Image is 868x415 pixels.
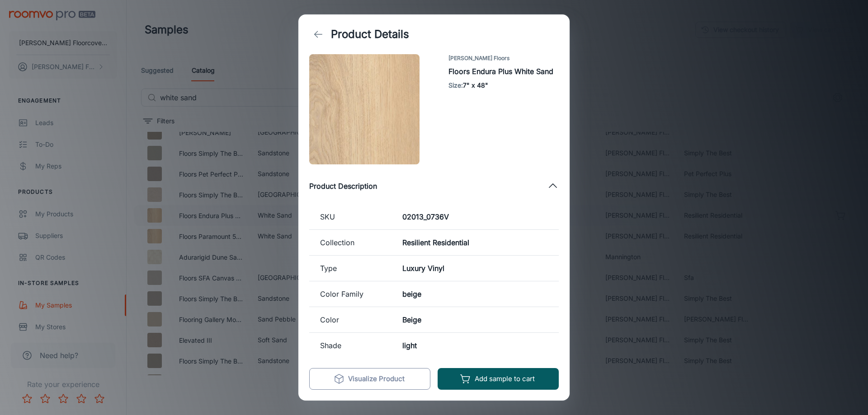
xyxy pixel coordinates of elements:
h1: Product Details [331,26,409,42]
h6: Luxury Vinyl [402,263,548,274]
h6: 02013_0736V [402,211,548,222]
span: [PERSON_NAME] Floors [448,54,559,62]
p: Color [320,314,381,325]
h6: light [402,340,548,351]
p: Collection [320,237,381,248]
h6: Product Description [309,181,377,191]
span: 7" x 48" [463,81,488,89]
h6: beige [402,289,548,299]
button: Add sample to cart [438,368,559,390]
h6: Size : [448,80,559,90]
p: Shade [320,340,381,351]
h6: Beige [402,314,548,325]
p: Type [320,263,381,274]
p: SKU [320,211,381,222]
button: Visualize Product [309,368,430,390]
h6: Floors Endura Plus White Sand [448,66,559,77]
p: Color Family [320,289,381,299]
h6: Resilient Residential [402,237,548,248]
button: back [309,25,327,43]
div: Product Description [309,172,559,201]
